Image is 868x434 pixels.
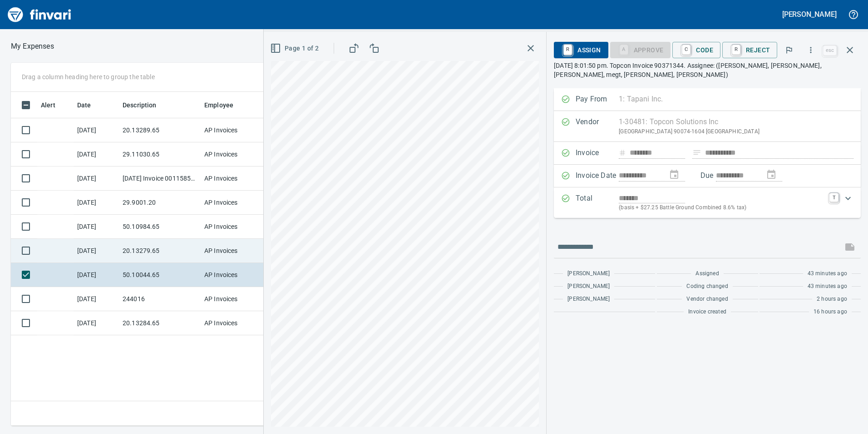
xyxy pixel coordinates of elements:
[563,45,572,55] a: R
[74,287,119,311] td: [DATE]
[268,40,322,57] button: Page 1 of 2
[41,100,67,111] span: Alert
[779,40,799,60] button: Flag
[732,45,740,55] a: R
[11,41,54,52] nav: breadcrumb
[780,7,839,21] button: [PERSON_NAME]
[672,42,720,58] button: CCode
[74,263,119,287] td: [DATE]
[74,215,119,239] td: [DATE]
[680,42,713,58] span: Code
[204,100,233,111] span: Employee
[817,295,847,304] span: 2 hours ago
[829,193,838,202] a: T
[201,167,269,191] td: AP Invoices
[567,282,610,291] span: [PERSON_NAME]
[567,269,610,278] span: [PERSON_NAME]
[201,239,269,263] td: AP Invoices
[119,191,201,215] td: 29.9001.20
[5,4,74,25] img: Finvari
[821,39,861,61] span: Close invoice
[201,263,269,287] td: AP Invoices
[782,10,837,19] h5: [PERSON_NAME]
[119,287,201,311] td: 244016
[204,100,245,111] span: Employee
[201,215,269,239] td: AP Invoices
[74,142,119,167] td: [DATE]
[22,72,155,81] p: Drag a column heading here to group the table
[77,100,91,111] span: Date
[119,263,201,287] td: 50.10044.65
[808,269,847,278] span: 43 minutes ago
[682,45,690,55] a: C
[119,118,201,142] td: 20.13289.65
[567,295,610,304] span: [PERSON_NAME]
[201,118,269,142] td: AP Invoices
[619,203,824,212] p: (basis + $27.25 Battle Ground Combined 8.6% tax)
[74,167,119,191] td: [DATE]
[686,295,728,304] span: Vendor changed
[74,191,119,215] td: [DATE]
[119,167,201,191] td: [DATE] Invoice 001158533-0 from Cessco Inc (1-10167)
[201,191,269,215] td: AP Invoices
[722,42,777,58] button: RReject
[119,215,201,239] td: 50.10984.65
[686,282,728,291] span: Coding changed
[41,100,55,111] span: Alert
[839,236,861,258] span: This records your message into the invoice and notifies anyone mentioned
[695,269,719,278] span: Assigned
[610,45,671,53] div: Coding Required
[119,239,201,263] td: 20.13279.65
[814,308,847,317] span: 16 hours ago
[730,42,770,58] span: Reject
[554,42,608,58] button: RAssign
[576,193,619,212] p: Total
[808,282,847,291] span: 43 minutes ago
[119,311,201,335] td: 20.13284.65
[688,308,726,317] span: Invoice created
[77,100,103,111] span: Date
[123,100,157,111] span: Description
[554,187,861,218] div: Expand
[201,311,269,335] td: AP Invoices
[74,311,119,335] td: [DATE]
[74,239,119,263] td: [DATE]
[201,142,269,167] td: AP Invoices
[74,118,119,142] td: [DATE]
[201,287,269,311] td: AP Invoices
[11,41,54,52] p: My Expenses
[554,61,861,79] p: [DATE] 8:01:50 pm. Topcon Invoice 90371344. Assignee: ([PERSON_NAME], [PERSON_NAME], [PERSON_NAME...
[119,142,201,167] td: 29.11030.65
[272,43,319,54] span: Page 1 of 2
[123,100,168,111] span: Description
[801,40,821,60] button: More
[823,45,837,56] a: esc
[561,42,601,58] span: Assign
